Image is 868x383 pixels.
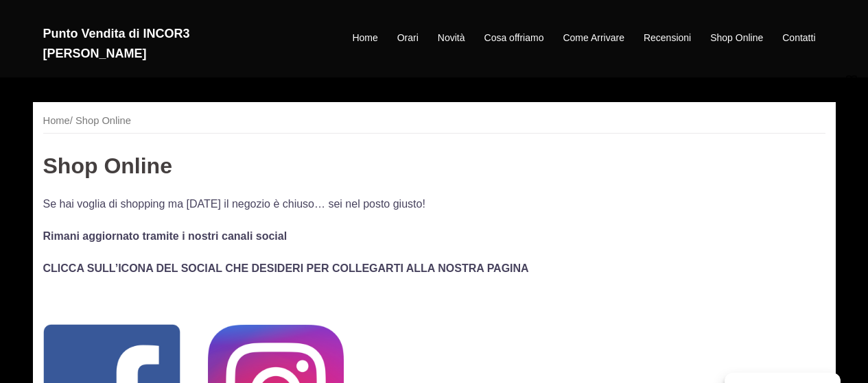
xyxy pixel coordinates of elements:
[43,115,70,126] a: Home
[782,30,815,47] a: Contatti
[484,30,544,47] a: Cosa offriamo
[43,230,288,242] b: Rimani aggiornato tramite i nostri canali social
[644,30,691,47] a: Recensioni
[438,30,465,47] a: Novità
[43,112,825,134] nav: / Shop Online
[43,262,529,274] strong: CLICCA SULL’ICONA DEL SOCIAL CHE DESIDERI PER COLLEGARTI ALLA NOSTRA PAGINA
[397,30,419,47] a: Orari
[43,195,825,213] p: Se hai voglia di shopping ma [DATE] il negozio è chiuso… sei nel posto giusto!
[352,30,377,47] a: Home
[43,24,290,64] h2: Punto Vendita di INCOR3 [PERSON_NAME]
[43,154,825,178] h3: Shop Online
[563,30,624,47] a: Come Arrivare
[710,30,763,47] a: Shop Online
